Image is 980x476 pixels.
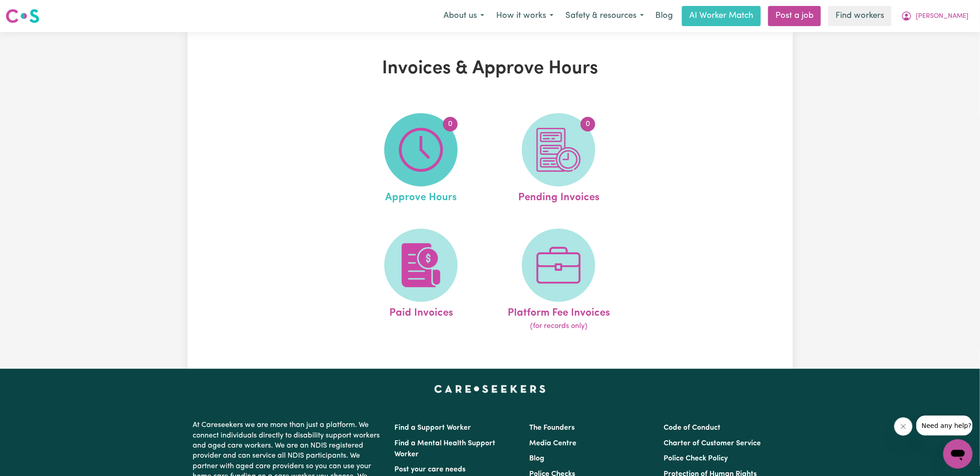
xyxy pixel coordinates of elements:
[443,117,458,131] span: 0
[529,440,576,447] a: Media Centre
[664,440,761,447] a: Charter of Customer Service
[518,186,599,206] span: Pending Invoices
[389,302,453,321] span: Paid Invoices
[355,113,487,206] a: Approve Hours
[828,6,891,26] a: Find workers
[894,417,913,436] iframe: Close message
[581,117,595,131] span: 0
[559,6,650,26] button: Safety & resources
[395,440,496,458] a: Find a Mental Health Support Worker
[682,6,761,26] a: AI Worker Match
[395,424,471,432] a: Find a Support Worker
[664,424,720,432] a: Code of Conduct
[385,186,457,206] span: Approve Hours
[6,8,39,24] img: Careseekers logo
[395,466,466,473] a: Post your care needs
[508,302,610,321] span: Platform Fee Invoices
[916,11,969,22] span: [PERSON_NAME]
[768,6,821,26] a: Post a job
[434,385,546,393] a: Careseekers home page
[529,424,575,432] a: The Founders
[530,321,587,332] span: (for records only)
[650,6,678,26] a: Blog
[529,455,544,462] a: Blog
[355,229,487,332] a: Paid Invoices
[664,455,728,462] a: Police Check Policy
[895,6,974,26] button: My Account
[294,58,687,80] h1: Invoices & Approve Hours
[437,6,490,26] button: About us
[490,6,559,26] button: How it works
[6,5,39,27] a: Careseekers logo
[493,113,625,206] a: Pending Invoices
[493,229,625,332] a: Platform Fee Invoices(for records only)
[916,416,973,436] iframe: Message from company
[943,439,973,469] iframe: Button to launch messaging window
